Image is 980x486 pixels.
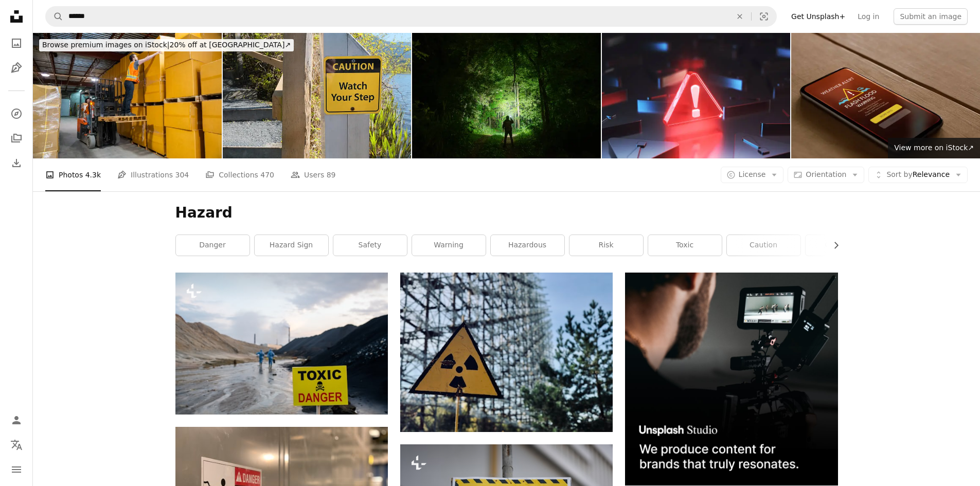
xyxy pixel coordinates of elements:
[868,167,968,183] button: Sort byRelevance
[333,235,407,256] a: safety
[886,170,912,178] span: Sort by
[291,158,336,191] a: Users 89
[728,7,751,26] button: Clear
[739,170,766,178] span: License
[6,459,27,480] button: Menu
[42,41,291,49] span: 20% off at [GEOGRAPHIC_DATA] ↗
[175,169,189,181] span: 304
[791,33,980,158] img: Resilience and Adaptability for Climate Change, Environment Issues, Flash Flood Warning System Al...
[788,167,864,183] button: Orientation
[727,235,800,256] a: caution
[42,41,169,49] span: Browse premium images on iStock |
[888,138,980,158] a: View more on iStock↗
[175,273,388,414] img: Yellow board with announcement of toxic and dangerous area on background of two contemporary scie...
[491,235,564,256] a: hazardous
[625,273,838,485] img: file-1715652217532-464736461acbimage
[6,33,27,53] a: Photos
[806,170,846,178] span: Orientation
[6,128,27,149] a: Collections
[400,348,613,357] a: red road signage
[894,143,974,152] span: View more on iStock ↗
[6,58,27,78] a: Illustrations
[886,170,950,180] span: Relevance
[6,435,27,455] button: Language
[721,167,784,183] button: License
[851,8,885,25] a: Log in
[894,8,968,25] button: Submit an image
[117,158,189,191] a: Illustrations 304
[569,235,643,256] a: risk
[45,6,777,27] form: Find visuals sitewide
[752,7,776,26] button: Visual search
[327,169,336,181] span: 89
[412,33,601,158] img: Hiking in the jungle at night
[648,235,722,256] a: toxic
[6,153,27,173] a: Download History
[6,103,27,124] a: Explore
[827,235,838,256] button: scroll list to the right
[33,33,222,158] img: An industrial warehouse workplace safety topic. A dangerous situation as a worker is lifted-up by...
[46,7,63,26] button: Search Unsplash
[223,33,412,158] img: Cheam Lake Wetlands Regional Park in Rosedale, British Columbia
[176,235,250,256] a: danger
[175,204,838,222] h1: Hazard
[806,235,879,256] a: gambling
[412,235,486,256] a: warning
[205,158,274,191] a: Collections 470
[602,33,791,158] img: Danger Warning Sign on Black Background Shining Red White Glass Hazard Warning Sign Symbol Among ...
[255,235,328,256] a: hazard sign
[260,169,274,181] span: 470
[785,8,851,25] a: Get Unsplash+
[6,410,27,430] a: Log in / Sign up
[400,273,613,432] img: red road signage
[175,339,388,348] a: Yellow board with announcement of toxic and dangerous area on background of two contemporary scie...
[33,33,300,58] a: Browse premium images on iStock|20% off at [GEOGRAPHIC_DATA]↗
